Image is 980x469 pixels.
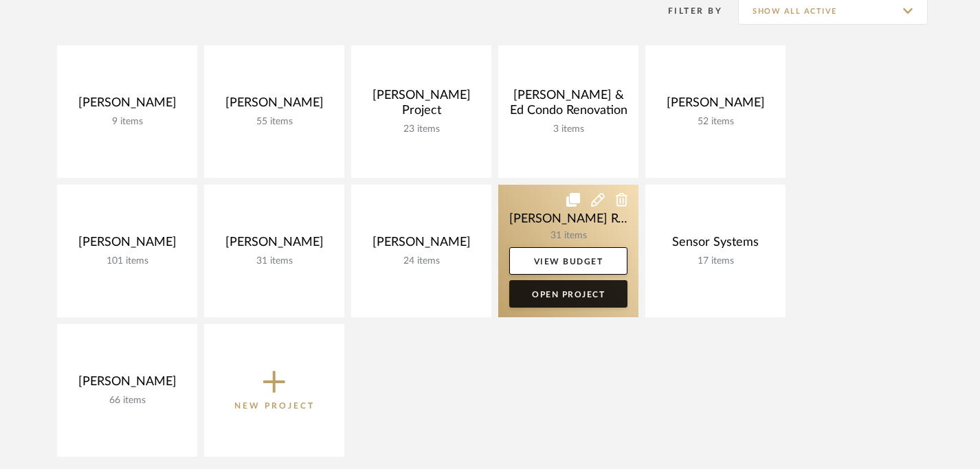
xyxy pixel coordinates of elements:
[362,124,480,135] div: 23 items
[215,235,333,255] div: [PERSON_NAME]
[215,95,333,116] div: [PERSON_NAME]
[68,374,186,395] div: [PERSON_NAME]
[204,324,344,457] button: New Project
[509,280,627,308] a: Open Project
[656,95,775,116] div: [PERSON_NAME]
[68,235,186,255] div: [PERSON_NAME]
[362,255,480,267] div: 24 items
[215,116,333,128] div: 55 items
[656,235,775,255] div: Sensor Systems
[656,255,775,267] div: 17 items
[509,124,627,135] div: 3 items
[509,247,627,275] a: View Budget
[509,88,627,124] div: [PERSON_NAME] & Ed Condo Renovation
[215,255,333,267] div: 31 items
[68,116,186,128] div: 9 items
[650,4,722,18] div: Filter By
[68,395,186,407] div: 66 items
[656,116,775,128] div: 52 items
[68,255,186,267] div: 101 items
[234,399,315,413] p: New Project
[68,95,186,116] div: [PERSON_NAME]
[362,235,480,255] div: [PERSON_NAME]
[362,88,480,124] div: [PERSON_NAME] Project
